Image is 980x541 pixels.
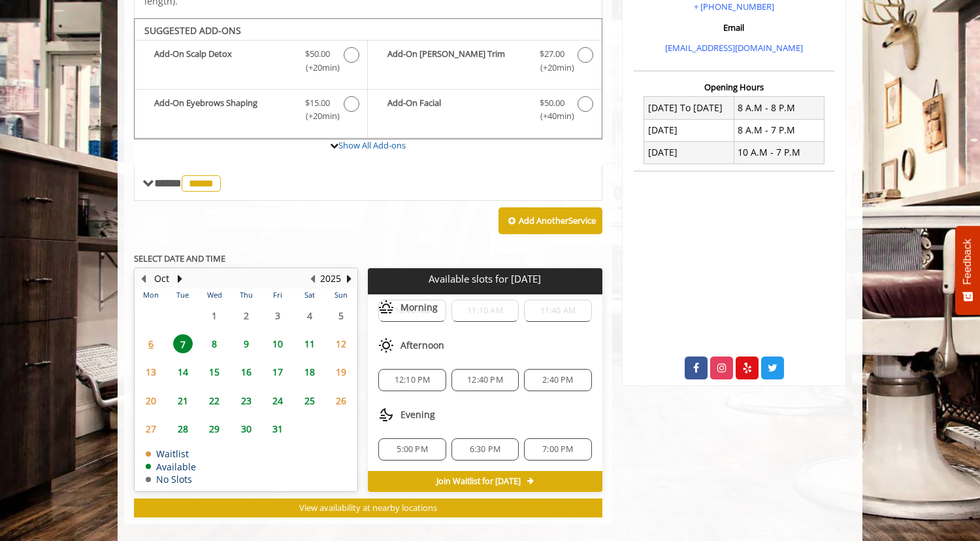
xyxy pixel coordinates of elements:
td: 10 A.M - 7 P.M [734,141,824,164]
td: Select day8 [199,330,230,358]
td: Select day30 [230,415,261,443]
td: Select day19 [325,358,357,386]
span: 13 [141,362,161,381]
span: Join Waitlist for [DATE] [436,476,521,487]
td: Select day29 [199,415,230,443]
a: + [PHONE_NUMBER] [694,1,774,12]
span: 16 [237,362,256,381]
label: Add-On Facial [374,96,595,127]
td: 8 A.M - 8 P.M [734,97,824,119]
span: 7:00 PM [542,444,573,455]
td: Select day12 [325,330,357,358]
span: 11 [300,334,319,353]
span: 12:10 PM [395,375,431,385]
td: Select day10 [262,330,293,358]
span: 30 [237,419,256,438]
td: Select day7 [167,330,198,358]
span: $27.00 [540,47,564,61]
td: Select day21 [167,387,198,415]
span: 5:00 PM [397,444,427,455]
td: Select day17 [262,358,293,386]
span: 2:40 PM [542,375,573,385]
span: Morning [400,302,438,313]
td: Select day9 [230,330,261,358]
span: 26 [331,391,351,410]
b: Add-On Facial [387,96,526,124]
b: Add-On Eyebrows Shaping [154,96,292,124]
b: SELECT DATE AND TIME [134,253,225,264]
span: $15.00 [305,96,330,110]
td: [DATE] To [DATE] [644,97,734,119]
div: 2:40 PM [524,369,591,391]
span: 19 [331,362,351,381]
span: 8 [204,334,224,353]
button: Next Year [344,271,354,286]
span: 6:30 PM [470,444,500,455]
th: Thu [230,288,261,302]
span: 12 [331,334,351,353]
span: (+20min ) [299,109,337,123]
td: 8 A.M - 7 P.M [734,119,824,141]
img: afternoon slots [378,338,394,353]
td: Select day28 [167,415,198,443]
button: Feedback - Show survey [955,226,980,315]
span: 29 [204,419,224,438]
b: Add Another Service [519,215,596,226]
button: Add AnotherService [498,207,602,235]
span: (+20min ) [299,61,337,75]
div: 12:40 PM [451,369,519,391]
td: Select day25 [293,387,325,415]
span: 22 [204,391,224,410]
span: 27 [141,419,161,438]
h3: Email [637,23,831,32]
span: 6 [141,334,161,353]
span: (+20min ) [532,61,571,75]
span: 25 [300,391,319,410]
img: morning slots [378,300,394,315]
th: Sat [293,288,325,302]
span: 12:40 PM [467,375,503,385]
span: View availability at nearby locations [299,502,437,514]
th: Fri [262,288,293,302]
td: [DATE] [644,119,734,141]
div: 7:00 PM [524,438,591,461]
span: 15 [204,362,224,381]
td: Select day16 [230,358,261,386]
label: Add-On Scalp Detox [141,47,361,78]
td: Select day31 [262,415,293,443]
button: Previous Year [307,271,318,286]
a: Show All Add-ons [338,139,406,151]
button: Oct [154,271,169,286]
span: 10 [268,334,287,353]
td: Select day13 [135,358,167,386]
td: Available [146,462,196,472]
label: Add-On Beard Trim [374,47,595,78]
button: Previous Month [138,271,148,286]
b: Add-On [PERSON_NAME] Trim [387,47,526,75]
td: Select day26 [325,387,357,415]
span: Feedback [962,239,973,285]
td: Select day24 [262,387,293,415]
button: 2025 [320,271,341,286]
span: 9 [237,334,256,353]
span: 14 [173,362,193,381]
th: Sun [325,288,357,302]
div: 6:30 PM [451,438,519,461]
div: The Made Man Haircut And Shave Add-onS [134,18,602,140]
h3: Opening Hours [634,82,834,92]
span: $50.00 [305,47,330,61]
span: Evening [400,410,435,420]
th: Tue [167,288,198,302]
td: No Slots [146,474,196,484]
span: 23 [237,391,256,410]
div: 5:00 PM [378,438,446,461]
td: Select day22 [199,387,230,415]
b: SUGGESTED ADD-ONS [144,24,241,37]
span: 7 [173,334,193,353]
th: Wed [199,288,230,302]
span: 28 [173,419,193,438]
td: Waitlist [146,449,196,459]
span: $50.00 [540,96,564,110]
span: 17 [268,362,287,381]
span: Afternoon [400,340,444,351]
